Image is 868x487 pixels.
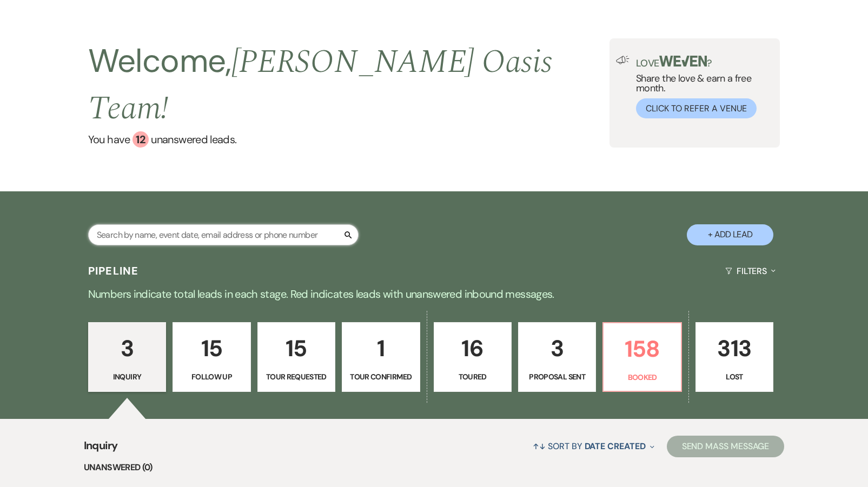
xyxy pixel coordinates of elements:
[585,441,646,452] span: Date Created
[721,257,780,285] button: Filters
[264,330,328,366] p: 15
[667,436,785,457] button: Send Mass Message
[88,224,359,245] input: Search by name, event date, email address or phone number
[525,371,589,383] p: Proposal Sent
[180,371,243,383] p: Follow Up
[88,322,166,392] a: 3Inquiry
[610,371,674,383] p: Booked
[525,330,589,366] p: 3
[518,322,596,392] a: 3Proposal Sent
[84,461,785,475] li: Unanswered (0)
[659,56,707,66] img: weven-logo-green.svg
[695,322,773,392] a: 313Lost
[616,56,630,64] img: loud-speaker-illustration.svg
[95,330,159,366] p: 3
[180,330,243,366] p: 15
[88,37,553,134] span: [PERSON_NAME] Oasis Team !
[88,38,609,131] h2: Welcome,
[441,371,505,383] p: Toured
[45,285,824,303] p: Numbers indicate total leads in each stage. Red indicates leads with unanswered inbound messages.
[132,131,149,148] div: 12
[602,322,681,392] a: 158Booked
[349,330,413,366] p: 1
[95,371,159,383] p: Inquiry
[264,371,328,383] p: Tour Requested
[636,56,773,68] p: Love ?
[703,371,766,383] p: Lost
[434,322,512,392] a: 16Toured
[703,330,766,366] p: 313
[173,322,250,392] a: 15Follow Up
[257,322,335,392] a: 15Tour Requested
[610,331,674,367] p: 158
[636,98,757,118] button: Click to Refer a Venue
[88,131,609,148] a: You have 12 unanswered leads.
[84,437,118,461] span: Inquiry
[441,330,505,366] p: 16
[349,371,413,383] p: Tour Confirmed
[528,432,658,461] button: Sort By Date Created
[533,441,546,452] span: ↑↓
[630,56,773,118] div: Share the love & earn a free month.
[687,224,773,245] button: + Add Lead
[342,322,420,392] a: 1Tour Confirmed
[88,263,139,278] h3: Pipeline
